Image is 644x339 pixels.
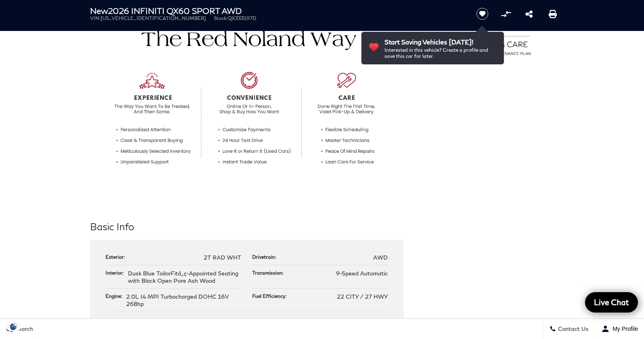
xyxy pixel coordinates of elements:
button: Compare Vehicle [500,8,512,20]
span: 2T RAD WHT [204,254,241,261]
a: Live Chat [585,292,638,313]
div: Exterior: [106,253,129,260]
span: 2.0L I4 MPI Turbocharged DOHC 16V 268hp [126,293,229,307]
a: Print this New 2026 INFINITI QX60 SPORT AWD [549,9,557,19]
span: Search [13,326,33,332]
div: Interior: [106,269,128,276]
span: Stock: [214,15,228,21]
h2: Basic Info [90,219,404,234]
button: Save vehicle [473,7,491,20]
div: Engine: [106,293,126,299]
img: infinitipremiumcare.png [457,23,537,56]
iframe: YouTube video player [418,62,577,190]
span: [US_VEHICLE_IDENTIFICATION_NUMBER] [101,15,206,21]
span: Live Chat [590,297,633,307]
span: Dusk Blue TailorFitâ„¢-Appointed Seating with Black Open Pore Ash Wood [128,270,238,284]
span: VIN: [90,15,101,21]
span: 22 CITY / 27 HWY [337,293,388,300]
h1: 2026 INFINITI QX60 SPORT AWD [90,6,463,15]
div: Transmission: [252,269,288,276]
span: AWD [373,254,388,261]
strong: New [90,6,108,15]
div: Fuel Efficiency: [252,293,290,299]
span: QX333197D [228,15,256,21]
button: Open user profile menu [595,319,644,339]
a: Share this New 2026 INFINITI QX60 SPORT AWD [525,9,533,19]
div: Drivetrain: [252,253,280,260]
span: My Profile [609,326,638,332]
span: 9-Speed Automatic [336,270,388,277]
img: Opt-Out Icon [4,322,23,331]
section: Click to Open Cookie Consent Modal [4,322,23,331]
span: Contact Us [556,326,589,332]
